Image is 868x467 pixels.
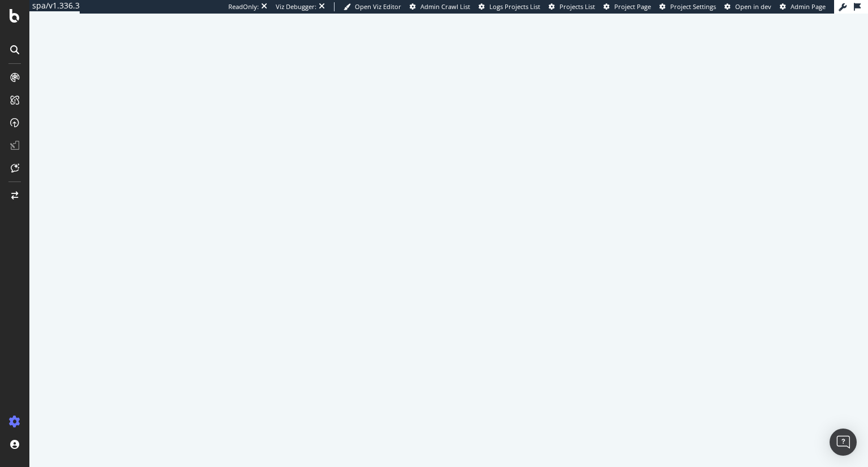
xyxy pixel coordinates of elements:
span: Logs Projects List [489,2,540,11]
a: Admin Crawl List [410,2,470,11]
div: Viz Debugger: [276,2,316,11]
span: Open in dev [735,2,771,11]
div: animation [408,211,489,252]
div: Open Intercom Messenger [830,429,857,456]
a: Open Viz Editor [344,2,401,11]
span: Project Settings [670,2,716,11]
span: Admin Page [791,2,826,11]
span: Project Page [614,2,651,11]
a: Admin Page [780,2,826,11]
a: Project Page [604,2,651,11]
span: Projects List [559,2,595,11]
a: Logs Projects List [479,2,540,11]
a: Projects List [549,2,595,11]
a: Project Settings [659,2,716,11]
span: Admin Crawl List [420,2,470,11]
div: ReadOnly: [228,2,259,11]
span: Open Viz Editor [355,2,401,11]
a: Open in dev [724,2,771,11]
